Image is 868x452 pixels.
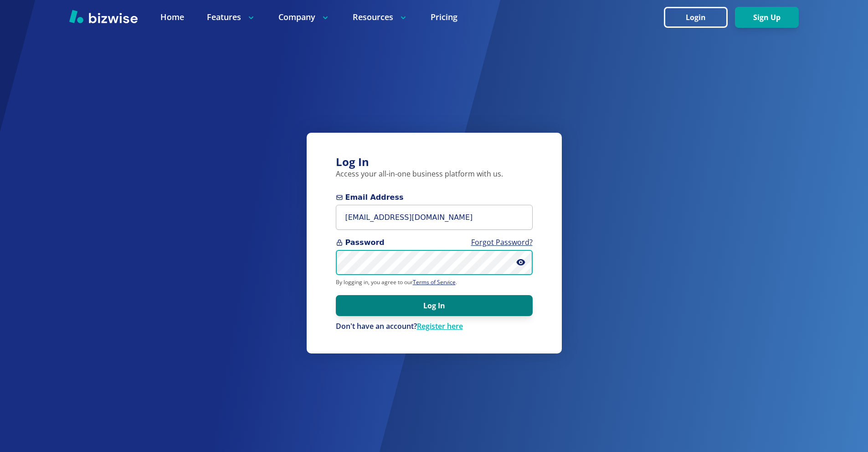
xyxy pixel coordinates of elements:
[353,11,408,23] p: Resources
[69,10,138,23] img: Bizwise Logo
[417,321,463,331] a: Register here
[336,279,533,286] p: By logging in, you agree to our .
[664,7,728,28] button: Login
[431,11,457,23] a: Pricing
[207,11,256,23] p: Features
[278,11,330,23] p: Company
[664,13,735,22] a: Login
[413,278,456,286] a: Terms of Service
[336,155,533,170] h3: Log In
[336,237,533,248] span: Password
[336,192,533,203] span: Email Address
[735,13,799,22] a: Sign Up
[336,322,533,332] div: Don't have an account?Register here
[336,322,533,332] p: Don't have an account?
[160,11,184,23] a: Home
[336,295,533,316] button: Log In
[336,169,533,179] p: Access your all-in-one business platform with us.
[471,237,533,247] a: Forgot Password?
[735,7,799,28] button: Sign Up
[336,205,533,230] input: you@example.com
